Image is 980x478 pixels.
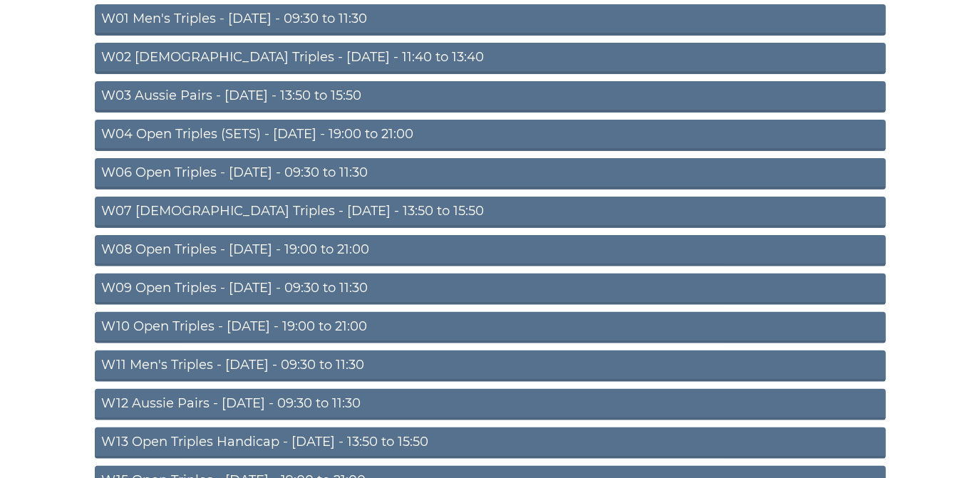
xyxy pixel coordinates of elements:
a: W07 [DEMOGRAPHIC_DATA] Triples - [DATE] - 13:50 to 15:50 [95,197,886,228]
a: W08 Open Triples - [DATE] - 19:00 to 21:00 [95,235,886,266]
a: W06 Open Triples - [DATE] - 09:30 to 11:30 [95,158,886,189]
a: W04 Open Triples (SETS) - [DATE] - 19:00 to 21:00 [95,120,886,151]
a: W12 Aussie Pairs - [DATE] - 09:30 to 11:30 [95,389,886,420]
a: W13 Open Triples Handicap - [DATE] - 13:50 to 15:50 [95,427,886,459]
a: W10 Open Triples - [DATE] - 19:00 to 21:00 [95,312,886,343]
a: W01 Men's Triples - [DATE] - 09:30 to 11:30 [95,4,886,36]
a: W03 Aussie Pairs - [DATE] - 13:50 to 15:50 [95,81,886,113]
a: W09 Open Triples - [DATE] - 09:30 to 11:30 [95,274,886,305]
a: W11 Men's Triples - [DATE] - 09:30 to 11:30 [95,350,886,382]
a: W02 [DEMOGRAPHIC_DATA] Triples - [DATE] - 11:40 to 13:40 [95,43,886,74]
